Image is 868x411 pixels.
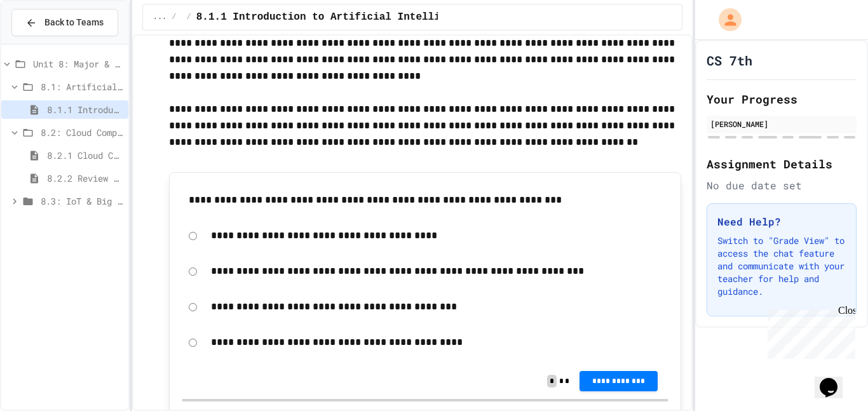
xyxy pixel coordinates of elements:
span: ... [153,12,167,22]
div: Chat with us now!Close [5,5,88,81]
span: 8.1.1 Introduction to Artificial Intelligence [47,103,123,116]
span: Unit 8: Major & Emerging Technologies [33,57,123,71]
h1: CS 7th [707,51,752,69]
span: 8.3: IoT & Big Data [41,194,123,208]
div: My Account [705,5,745,34]
span: 8.1.1 Introduction to Artificial Intelligence [196,10,471,25]
h3: Need Help? [717,214,846,229]
button: Back to Teams [11,9,118,36]
span: 8.2.1 Cloud Computing: Transforming the Digital World [47,149,123,162]
span: 8.1: Artificial Intelligence Basics [41,80,123,93]
span: 8.2.2 Review - Cloud Computing [47,172,123,185]
span: 8.2: Cloud Computing [41,126,123,139]
span: Back to Teams [44,16,104,29]
iframe: chat widget [763,305,855,359]
div: No due date set [707,178,857,193]
iframe: chat widget [815,360,855,398]
span: / [172,12,176,22]
h2: Assignment Details [707,155,857,173]
h2: Your Progress [707,90,857,108]
span: / [187,12,191,22]
p: Switch to "Grade View" to access the chat feature and communicate with your teacher for help and ... [717,234,846,298]
div: [PERSON_NAME] [710,118,853,130]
